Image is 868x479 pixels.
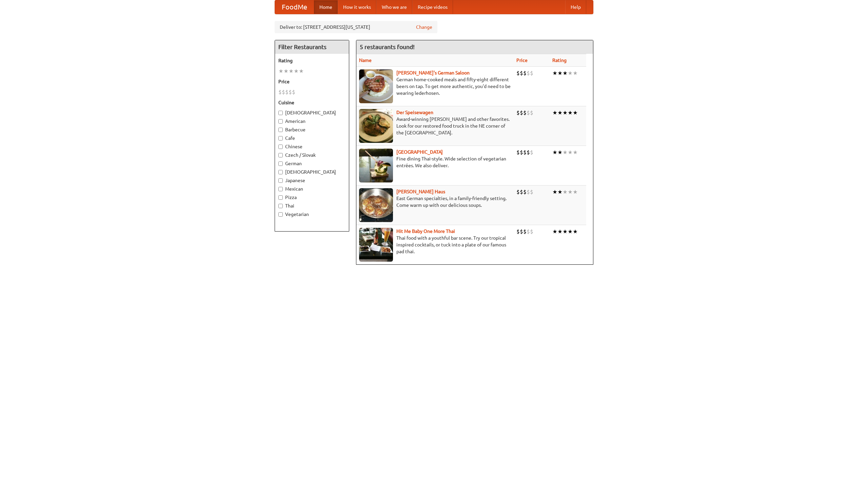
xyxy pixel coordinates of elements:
a: Home [314,0,338,14]
li: $ [527,188,530,196]
img: kohlhaus.jpg [359,188,393,222]
li: ★ [299,67,304,75]
h5: Price [278,78,346,85]
a: Rating [552,58,567,63]
a: Help [565,0,586,14]
li: ★ [568,228,573,235]
li: $ [278,88,282,96]
li: ★ [557,69,563,77]
li: ★ [573,109,578,116]
li: ★ [557,149,563,156]
li: $ [516,149,520,156]
ng-pluralize: 5 restaurants found! [360,44,415,50]
li: ★ [573,149,578,156]
input: Mexican [278,187,283,191]
p: German home-cooked meals and fifty-eight different beers on tap. To get more authentic, you'd nee... [359,76,511,96]
li: $ [530,188,533,196]
a: Change [416,24,432,30]
li: ★ [289,67,294,75]
li: ★ [568,188,573,196]
label: Czech / Slovak [278,152,346,158]
li: ★ [568,69,573,77]
h5: Rating [278,57,346,64]
li: ★ [552,228,557,235]
a: Recipe videos [412,0,453,14]
a: [GEOGRAPHIC_DATA] [396,149,443,155]
li: $ [523,109,527,116]
input: German [278,161,283,166]
li: $ [289,88,292,96]
a: How it works [338,0,376,14]
li: $ [530,109,533,116]
label: [DEMOGRAPHIC_DATA] [278,169,346,175]
li: ★ [563,149,568,156]
li: $ [523,228,527,235]
a: FoodMe [275,0,314,14]
li: $ [282,88,285,96]
h5: Cuisine [278,99,346,106]
input: Barbecue [278,128,283,132]
li: ★ [557,188,563,196]
label: Pizza [278,194,346,201]
li: ★ [568,149,573,156]
li: ★ [557,109,563,116]
li: $ [520,228,523,235]
li: $ [527,149,530,156]
input: Cafe [278,136,283,140]
li: $ [527,228,530,235]
li: ★ [573,228,578,235]
li: ★ [552,69,557,77]
label: Mexican [278,186,346,192]
li: $ [516,109,520,116]
input: Chinese [278,145,283,149]
li: ★ [552,149,557,156]
img: esthers.jpg [359,69,393,103]
li: $ [523,188,527,196]
a: [PERSON_NAME] Haus [396,189,445,194]
li: ★ [568,109,573,116]
li: ★ [294,67,299,75]
p: East German specialties, in a family-friendly setting. Come warm up with our delicious soups. [359,195,511,209]
label: German [278,160,346,167]
input: Thai [278,204,283,208]
img: babythai.jpg [359,228,393,262]
li: $ [516,69,520,77]
a: Der Speisewagen [396,110,433,115]
li: $ [523,149,527,156]
label: Vegetarian [278,211,346,218]
li: $ [520,149,523,156]
img: satay.jpg [359,149,393,182]
input: Japanese [278,178,283,183]
p: Award-winning [PERSON_NAME] and other favorites. Look for our restored food truck in the NE corne... [359,116,511,136]
img: speisewagen.jpg [359,109,393,143]
label: Barbecue [278,126,346,133]
li: $ [520,188,523,196]
input: Vegetarian [278,212,283,217]
li: ★ [563,69,568,77]
h4: Filter Restaurants [275,40,349,54]
div: Deliver to: [STREET_ADDRESS][US_STATE] [275,21,437,33]
label: Chinese [278,143,346,150]
label: Japanese [278,177,346,184]
li: ★ [283,67,289,75]
li: $ [530,149,533,156]
li: ★ [557,228,563,235]
li: $ [523,69,527,77]
li: $ [292,88,295,96]
li: $ [527,109,530,116]
a: Name [359,58,372,63]
input: Pizza [278,195,283,200]
li: ★ [563,228,568,235]
li: ★ [552,109,557,116]
li: ★ [278,67,283,75]
label: Cafe [278,135,346,141]
input: Czech / Slovak [278,153,283,157]
li: ★ [573,69,578,77]
a: Hit Me Baby One More Thai [396,228,455,234]
a: Price [516,58,528,63]
label: Thai [278,202,346,209]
